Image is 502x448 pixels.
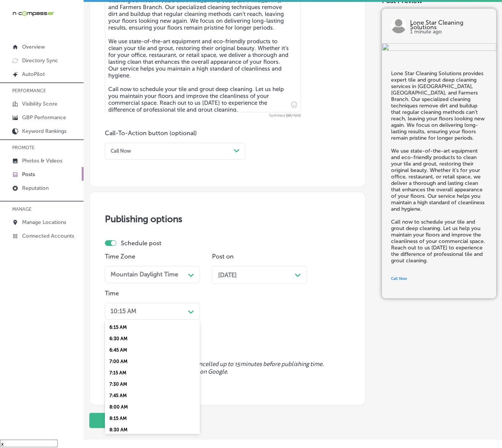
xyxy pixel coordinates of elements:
div: 10:15 AM [111,308,136,315]
div: 7:15 AM [105,367,200,379]
div: Mountain Daylight Time [111,271,178,278]
p: Time Zone [105,253,200,260]
label: Call-To-Action button (optional) [105,129,197,137]
p: Lone Star Cleaning Solutions [410,21,487,30]
span: Insert emoji [288,100,297,110]
div: 8:00 AM [105,401,200,413]
p: Connected Accounts [22,233,74,239]
h3: Publishing options [105,213,350,224]
div: 6:30 AM [105,333,200,344]
p: Overview [22,44,45,50]
p: 1 minute ago [410,30,487,34]
p: Visibility Score [22,101,57,107]
div: 8:30 AM [105,424,200,435]
div: 8:15 AM [105,413,200,424]
p: Directory Sync [22,57,58,64]
p: GBP Performance [22,114,66,121]
p: Photos & Videos [22,158,62,164]
p: Keyword Rankings [22,128,67,134]
span: Summary (966/1500) [105,114,301,117]
p: Post on [212,253,307,260]
div: 7:00 AM [105,356,200,367]
div: Call Now [111,148,131,154]
p: Reputation [22,185,49,191]
span: Scheduled posts can be edited or cancelled up to 15 minutes before publishing time. Videos cannot... [105,361,350,375]
div: 6:45 AM [105,344,200,356]
span: Call Now [391,276,407,281]
p: Manage Locations [22,219,66,226]
h5: Lone Star Cleaning Solutions provides expert tile and grout deep cleaning services in [GEOGRAPHIC... [391,70,487,264]
div: 7:30 AM [105,379,200,390]
p: AutoPilot [22,71,45,77]
span: [DATE] [218,271,237,279]
p: Time [105,290,200,297]
label: Schedule post [121,240,162,247]
img: logo [391,18,406,33]
div: 7:45 AM [105,390,200,401]
p: Posts [22,171,35,178]
img: 660ab0bf-5cc7-4cb8-ba1c-48b5ae0f18e60NCTV_CLogo_TV_Black_-500x88.png [12,10,54,17]
img: 4605fa8e-8316-418e-b3d5-57a2e529d5a6 [382,43,496,52]
div: 6:15 AM [105,322,200,333]
button: Publish [89,413,135,428]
